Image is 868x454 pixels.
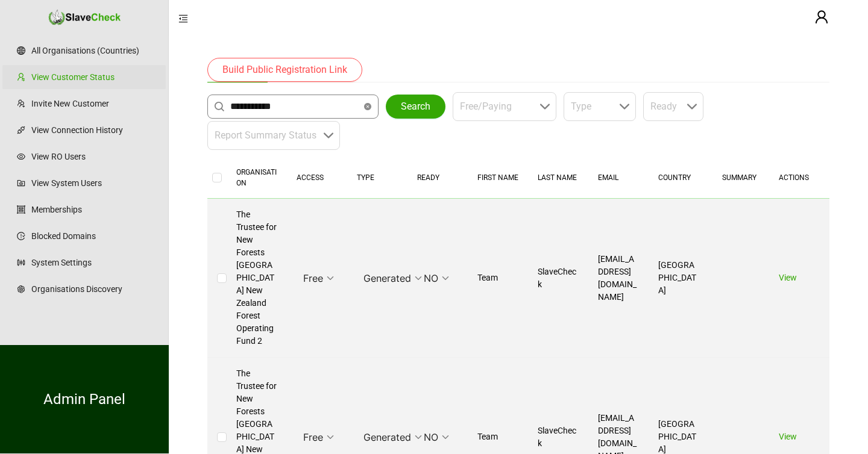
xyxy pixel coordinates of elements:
[227,157,287,199] th: ORGANISATION
[303,269,334,287] span: Free
[31,224,156,248] a: Blocked Domains
[31,145,156,169] a: View RO Users
[769,157,829,199] th: ACTIONS
[528,157,588,199] th: LAST NAME
[364,103,371,110] span: close-circle
[363,269,422,287] span: Generated
[364,101,371,112] span: close-circle
[424,269,449,287] span: NO
[588,157,649,199] th: EMAIL
[31,92,156,116] a: Invite New Customer
[407,157,468,199] th: READY
[386,95,445,119] button: Search
[779,273,797,282] a: View
[31,39,156,63] a: All Organisations (Countries)
[303,428,334,446] span: Free
[31,118,156,142] a: View Connection History
[588,199,649,358] td: [EMAIL_ADDRESS][DOMAIN_NAME]
[31,171,156,195] a: View System Users
[222,63,347,77] span: Build Public Registration Link
[31,277,156,301] a: Organisations Discovery
[424,428,449,446] span: NO
[528,199,588,358] td: SlaveCheck
[287,157,347,199] th: ACCESS
[779,432,797,441] a: View
[31,65,156,89] a: View Customer Status
[468,157,528,199] th: FIRST NAME
[709,157,769,199] th: SUMMARY
[31,250,156,275] a: System Settings
[814,10,829,24] span: user
[363,428,422,446] span: Generated
[178,14,188,23] span: menu-fold
[468,199,528,358] td: Team
[401,99,430,114] span: Search
[649,157,709,199] th: COUNTRY
[31,197,156,222] a: Memberships
[347,157,407,199] th: TYPE
[207,58,362,82] button: Build Public Registration Link
[227,199,287,358] td: The Trustee for New Forests [GEOGRAPHIC_DATA] New Zealand Forest Operating Fund 2
[649,199,709,358] td: [GEOGRAPHIC_DATA]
